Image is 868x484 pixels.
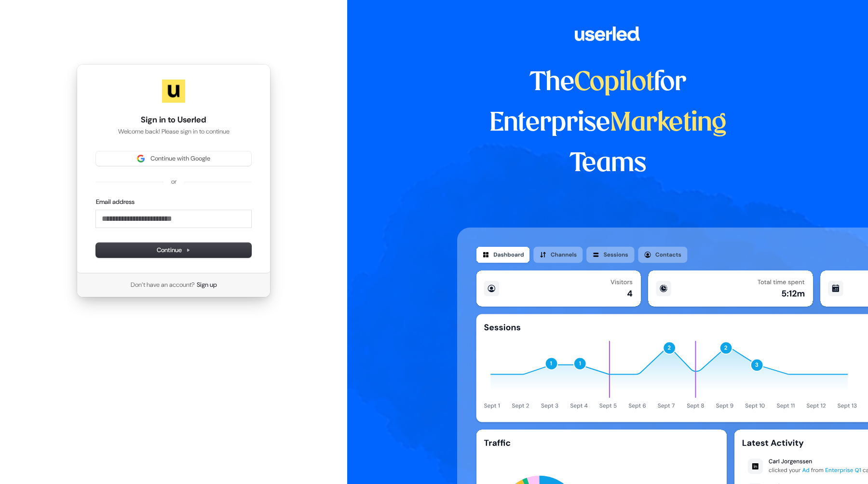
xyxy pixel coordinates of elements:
[197,281,217,289] a: Sign up
[96,198,135,206] label: Email address
[162,80,185,103] img: Userled
[171,177,176,186] p: or
[457,63,759,184] h1: The for Enterprise Teams
[150,154,210,163] span: Continue with Google
[610,111,727,136] span: Marketing
[96,243,251,257] button: Continue
[131,281,195,289] span: Don’t have an account?
[574,70,654,95] span: Copilot
[96,127,251,136] p: Welcome back! Please sign in to continue
[96,114,251,126] h1: Sign in to Userled
[157,246,190,255] span: Continue
[96,151,251,166] button: Sign in with GoogleContinue with Google
[137,155,145,162] img: Sign in with Google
